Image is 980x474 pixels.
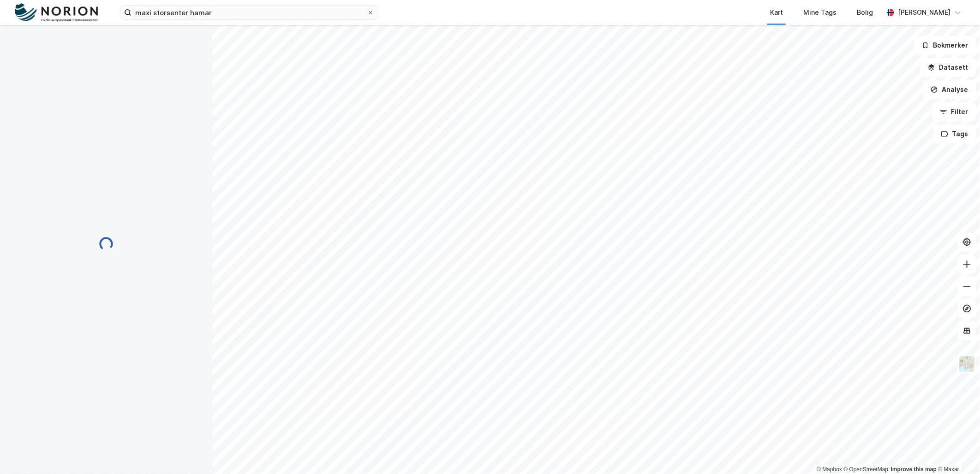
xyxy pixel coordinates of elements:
img: Z [958,355,976,373]
button: Bokmerker [914,36,976,55]
button: Tags [933,125,976,143]
img: norion-logo.80e7a08dc31c2e691866.png [15,3,98,22]
button: Analyse [923,80,976,99]
button: Filter [932,103,976,121]
div: Bolig [857,7,873,18]
a: Improve this map [891,466,937,473]
img: spinner.a6d8c91a73a9ac5275cf975e30b51cfb.svg [99,237,114,251]
iframe: Chat Widget [934,430,980,474]
input: Søk på adresse, matrikkel, gårdeiere, leietakere eller personer [131,6,367,19]
div: [PERSON_NAME] [898,7,950,18]
div: Mine Tags [803,7,837,18]
div: Kontrollprogram for chat [934,430,980,474]
a: OpenStreetMap [844,466,889,473]
a: Mapbox [817,466,842,473]
div: Kart [770,7,783,18]
button: Datasett [920,58,976,77]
